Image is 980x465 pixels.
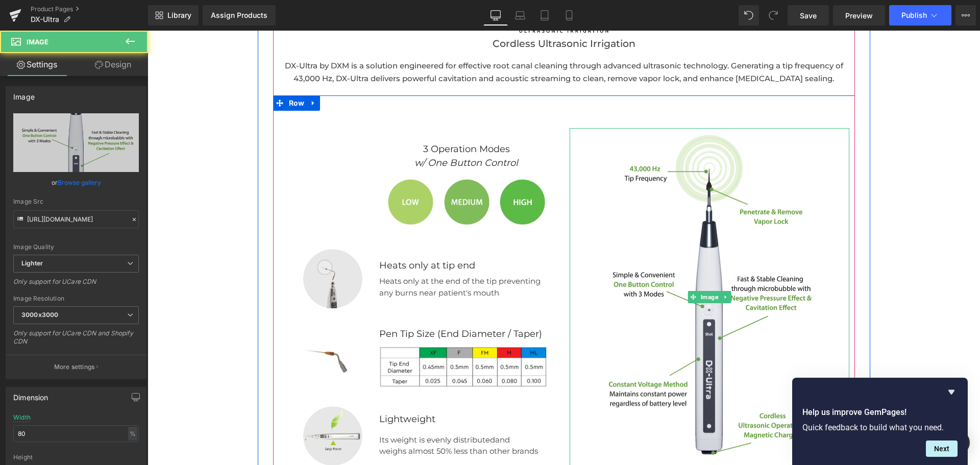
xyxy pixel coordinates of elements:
[13,243,139,251] div: Image Quality
[833,5,885,26] a: Preview
[348,404,362,414] span: and
[139,65,160,80] span: Row
[54,362,95,372] p: More settings
[211,11,267,19] div: Assign Products
[155,217,216,279] img: heats only at tip end
[573,260,583,273] a: Expand / Collapse
[508,5,532,26] a: Laptop
[13,387,48,402] div: Dimension
[27,38,48,46] span: Image
[159,65,173,80] a: Expand / Collapse
[232,404,403,427] div: Its weight is evenly distributed
[232,415,390,425] span: weighs almost 50% less than other brands
[133,7,700,19] div: Cordless Ultrasonic Irrigation
[955,5,976,26] button: More
[167,11,191,20] span: Library
[551,260,573,273] span: Image
[802,406,958,419] h2: Help us improve GemPages!
[267,127,371,138] i: w/ One Button Control
[21,311,58,319] b: 3000x3000
[232,316,403,357] img: Pen Tip Size XF F FM M ML Tip End Diameter 0.45mm 0.50mm 0.50mm 0.50mm 0.50mm Taper 0.025 0.045 0...
[148,5,199,26] a: New Library
[532,5,557,26] a: Tablet
[802,423,958,432] p: Quick feedback to build what you need.
[13,425,139,442] input: auto
[945,386,958,398] button: Hide survey
[58,174,101,191] a: Browse gallery
[802,386,958,457] div: Help us improve GemPages!
[31,15,59,23] span: DX-Ultra
[739,5,759,26] button: Undo
[148,298,216,359] img: 5 friends pen tips
[926,440,958,457] button: Next question
[13,414,31,421] div: Width
[13,198,139,205] div: Image Src
[128,427,137,440] div: %
[450,97,673,436] img: friendo condensation heat pen
[800,10,817,21] span: Save
[31,5,148,13] a: Product Pages
[13,177,139,188] div: or
[763,5,783,26] button: Redo
[232,229,328,240] b: Heats only at tip end
[155,375,216,436] img: friend showing the grip point
[13,87,35,101] div: Image
[889,5,951,26] button: Publish
[133,29,700,55] p: DX-Ultra by DXM is a solution engineered for effective root canal cleaning through advanced ultra...
[557,5,581,26] a: Mobile
[13,278,139,292] div: Only support for UCare CDN
[483,5,508,26] a: Desktop
[76,53,150,76] a: Design
[235,112,403,126] p: 3 Operation Modes
[13,295,139,302] div: Image Resolution
[232,297,403,310] p: Pen Tip Size (End Diameter / Taper)
[13,329,139,352] div: Only support for UCare CDN and Shopify CDN
[901,11,927,19] span: Publish
[21,259,43,267] b: Lighter
[232,245,403,268] p: Heats only at the end of the tip preventing any burns near patient's mouth
[6,355,146,379] button: More settings
[13,454,139,461] div: Height
[845,10,873,21] span: Preview
[232,382,403,396] p: Lightweight
[13,210,139,228] input: Link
